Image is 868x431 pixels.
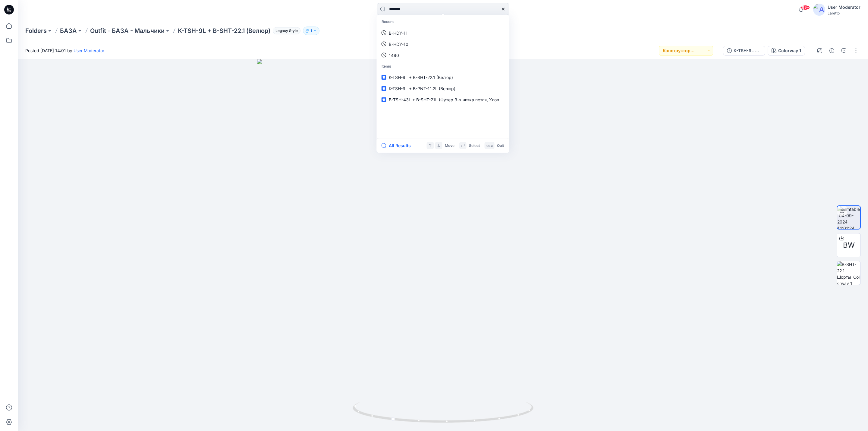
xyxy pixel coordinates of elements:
[827,46,837,55] button: Details
[828,4,860,11] div: User Moderator
[273,27,300,34] span: Legacy Style
[178,27,270,35] p: K-TSH-9L + B-SHT-22.1 (Велюр)
[90,27,165,35] a: Outfit - БАЗА - Мальчики
[378,16,508,27] p: Recent
[303,27,319,35] button: 1
[25,27,47,35] a: Folders
[497,142,504,149] p: Quit
[734,47,761,54] div: K-TSH-9L Лонгслив + B-SHT-22.1 Шорты
[378,61,508,72] p: Items
[389,75,453,80] span: K-TSH-9L + B-SHT-22.1 (Велюр)
[378,83,508,94] a: K-TSH-9L + B-PNT-11.2L (Велюр)
[378,49,508,61] a: 1490
[25,47,104,54] span: Posted [DATE] 14:01 by
[828,11,860,15] div: Laretto
[382,142,415,149] button: All Results
[60,27,77,35] a: БАЗА
[378,72,508,83] a: K-TSH-9L + B-SHT-22.1 (Велюр)
[389,41,408,47] p: B-HDY-10
[813,4,825,16] img: avatar
[389,97,550,102] span: B-TSH-43L + B-SHT-21L (Футер 3-х нитка петля, Хлопок 80%, Полиэстер 20%)
[389,86,455,91] span: K-TSH-9L + B-PNT-11.2L (Велюр)
[310,27,312,34] p: 1
[837,206,860,229] img: turntable-04-09-2024-14:01:24
[778,47,801,54] div: Colorway 1
[389,30,408,36] p: B-HDY-11
[445,142,454,149] p: Move
[723,46,765,55] button: K-TSH-9L Лонгслив + B-SHT-22.1 Шорты
[378,38,508,49] a: B-HDY-10
[378,94,508,105] a: B-TSH-43L + B-SHT-21L (Футер 3-х нитка петля, Хлопок 80%, Полиэстер 20%)
[837,261,860,285] img: B-SHT-22.1 Шорты_Colorway 1
[801,5,810,10] span: 99+
[270,27,300,35] button: Legacy Style
[74,48,104,53] a: User Moderator
[843,240,855,251] span: BW
[469,142,480,149] p: Select
[389,52,399,58] p: 1490
[768,46,805,55] button: Colorway 1
[486,142,493,149] p: esc
[378,27,508,38] a: B-HDY-11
